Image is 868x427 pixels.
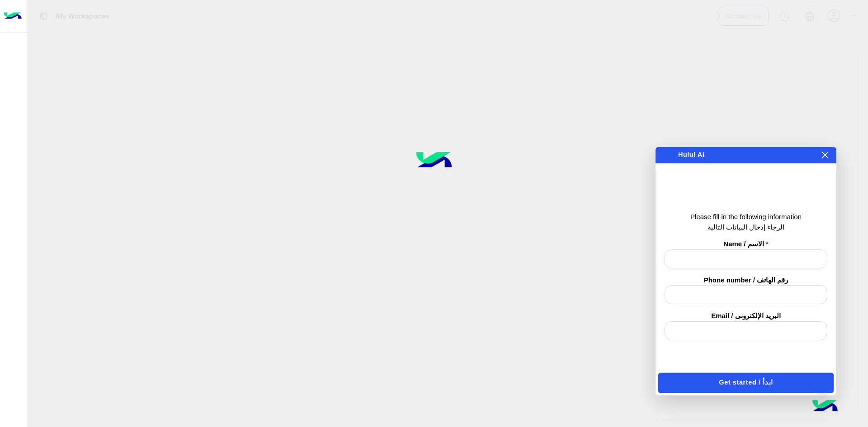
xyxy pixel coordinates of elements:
img: hulul-logo.png [400,139,468,184]
button: Get started / ابدأ [658,373,834,393]
label: Name / الاسم [665,239,827,249]
label: Email / البريد الإلكترونى [665,311,827,321]
img: Logo [4,7,22,26]
label: Phone number / رقم الهاتف [665,275,827,286]
button: Close [821,150,830,160]
p: Please fill in the following information [665,212,827,222]
span: Hulul AI [678,151,704,158]
p: الرجاء إدخال البيانات التالية [665,222,827,233]
img: hulul-logo.png [809,391,841,422]
span: Get started / ابدأ [719,378,773,388]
